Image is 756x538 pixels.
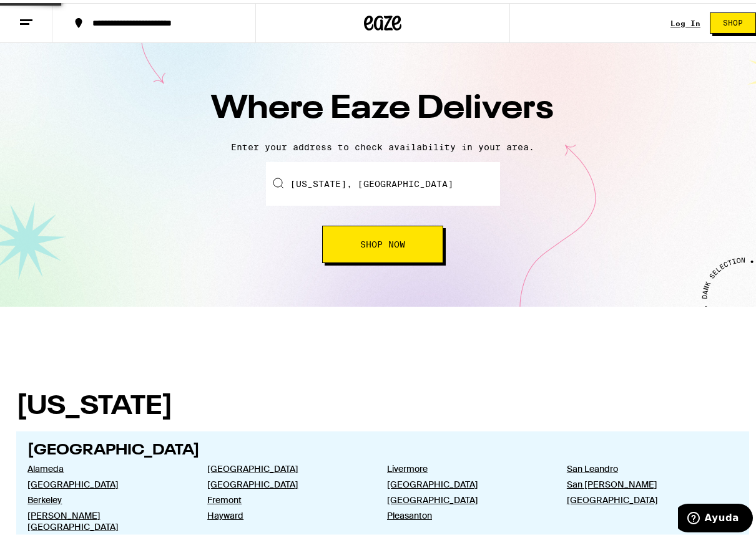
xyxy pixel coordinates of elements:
a: Berkeley [27,491,187,502]
a: Alameda [27,460,187,471]
button: Shop [710,9,756,31]
a: [GEOGRAPHIC_DATA] [207,460,366,471]
a: Hayward [207,507,366,518]
a: [GEOGRAPHIC_DATA] [387,476,546,487]
a: Log In [670,16,700,24]
a: Livermore [387,460,546,471]
iframe: Abre un widget desde donde se puede obtener más información [678,501,753,532]
a: Fremont [207,491,366,502]
a: San [PERSON_NAME] [567,476,726,487]
a: San Leandro [567,460,726,471]
span: Shop [723,16,743,24]
a: [PERSON_NAME][GEOGRAPHIC_DATA] [27,507,187,529]
input: Enter your delivery address [266,159,500,203]
h1: [US_STATE] [16,391,750,417]
h1: Where Eaze Delivers [164,84,601,129]
a: [GEOGRAPHIC_DATA] [27,476,187,487]
span: Shop Now [360,237,405,246]
a: [GEOGRAPHIC_DATA] [567,491,726,502]
p: Enter your address to check availability in your area. [12,139,753,149]
a: [GEOGRAPHIC_DATA] [387,491,546,502]
button: Shop Now [322,223,443,260]
a: [GEOGRAPHIC_DATA] [207,476,366,487]
h2: [GEOGRAPHIC_DATA] [27,440,737,455]
a: Pleasanton [387,507,546,518]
